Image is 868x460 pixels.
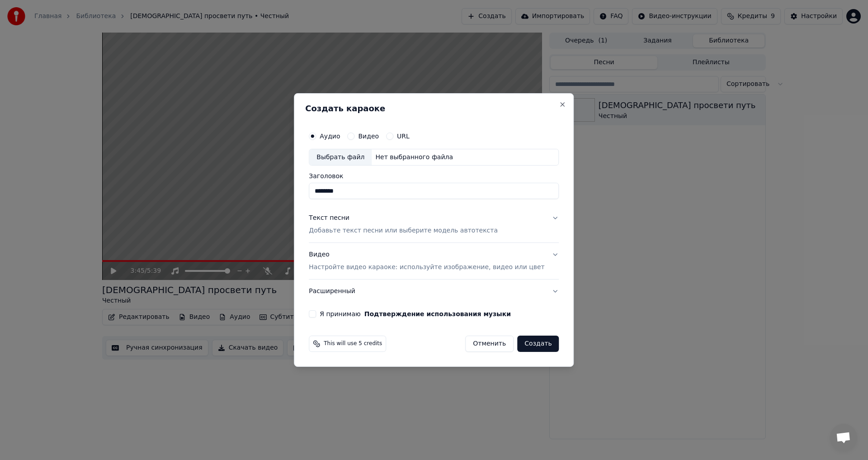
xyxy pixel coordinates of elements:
[309,251,544,272] div: Видео
[465,336,514,352] button: Отменить
[517,336,559,352] button: Создать
[364,311,511,317] button: Я принимаю
[320,311,511,317] label: Я принимаю
[309,207,559,243] button: Текст песниДобавьте текст песни или выберите модель автотекста
[309,227,498,236] p: Добавьте текст песни или выберите модель автотекста
[309,214,349,223] div: Текст песни
[309,280,559,303] button: Расширенный
[324,340,382,347] span: This will use 5 credits
[320,133,340,139] label: Аудио
[309,173,559,180] label: Заголовок
[309,149,372,166] div: Выбрать файл
[397,133,410,139] label: URL
[305,104,562,113] h2: Создать караоке
[309,243,559,280] button: ВидеоНастройте видео караоке: используйте изображение, видео или цвет
[372,153,457,162] div: Нет выбранного файла
[358,133,379,139] label: Видео
[309,263,544,272] p: Настройте видео караоке: используйте изображение, видео или цвет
